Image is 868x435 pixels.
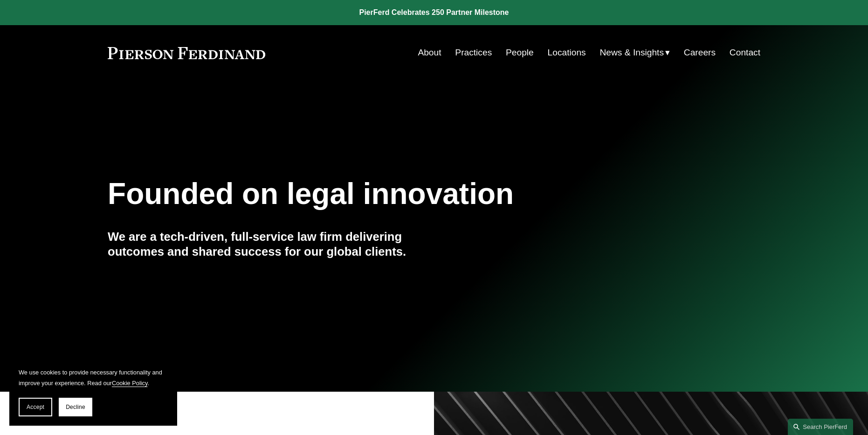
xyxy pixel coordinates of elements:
[9,358,177,426] section: Cookie banner
[27,404,44,410] span: Accept
[684,44,716,61] a: Careers
[66,404,85,410] span: Decline
[108,177,652,211] h1: Founded on legal innovation
[455,44,492,61] a: Practices
[112,380,148,387] a: Cookie Policy
[19,367,168,388] p: We use cookies to provide necessary functionality and improve your experience. Read our .
[19,398,52,416] button: Accept
[788,419,853,435] a: Search this site
[418,44,441,61] a: About
[599,45,664,61] span: News & Insights
[108,229,434,259] h4: We are a tech-driven, full-service law firm delivering outcomes and shared success for our global...
[506,44,534,61] a: People
[59,398,92,416] button: Decline
[730,44,760,61] a: Contact
[548,44,586,61] a: Locations
[599,44,670,61] a: folder dropdown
